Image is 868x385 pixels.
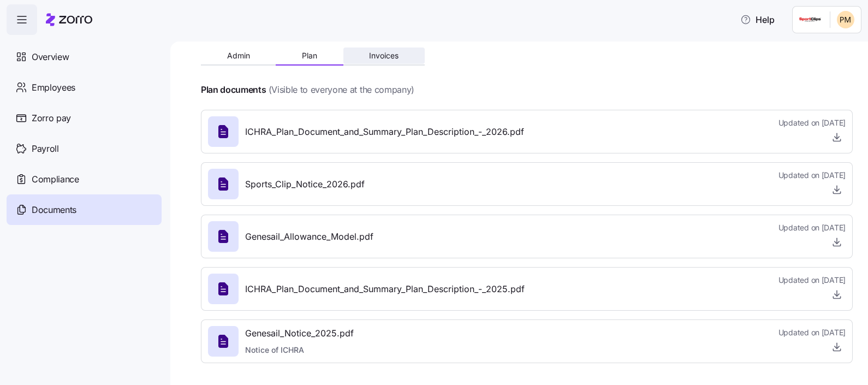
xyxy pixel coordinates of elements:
[7,194,162,225] a: Documents
[32,142,59,156] span: Payroll
[7,72,162,103] a: Employees
[245,230,373,244] span: Genesail_Allowance_Model.pdf
[245,125,524,139] span: ICHRA_Plan_Document_and_Summary_Plan_Description_-_2026.pdf
[245,327,354,340] span: Genesail_Notice_2025.pdf
[32,203,76,217] span: Documents
[7,133,162,164] a: Payroll
[201,84,266,96] h4: Plan documents
[778,170,846,181] span: Updated on [DATE]
[245,177,365,191] span: Sports_Clip_Notice_2026.pdf
[778,222,846,233] span: Updated on [DATE]
[837,11,854,28] img: b342f9d40e669418a9cb2a5a2192666d
[245,345,354,356] span: Notice of ICHRA
[245,282,525,296] span: ICHRA_Plan_Document_and_Summary_Plan_Description_-_2025.pdf
[7,164,162,194] a: Compliance
[7,42,162,72] a: Overview
[740,13,775,26] span: Help
[732,9,783,31] button: Help
[269,83,414,97] span: (Visible to everyone at the company)
[778,117,846,128] span: Updated on [DATE]
[302,52,317,60] span: Plan
[799,13,821,26] img: Employer logo
[227,52,250,60] span: Admin
[778,275,846,286] span: Updated on [DATE]
[7,103,162,133] a: Zorro pay
[32,50,69,64] span: Overview
[32,111,71,125] span: Zorro pay
[32,173,79,186] span: Compliance
[369,52,399,60] span: Invoices
[32,81,75,94] span: Employees
[778,327,846,338] span: Updated on [DATE]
